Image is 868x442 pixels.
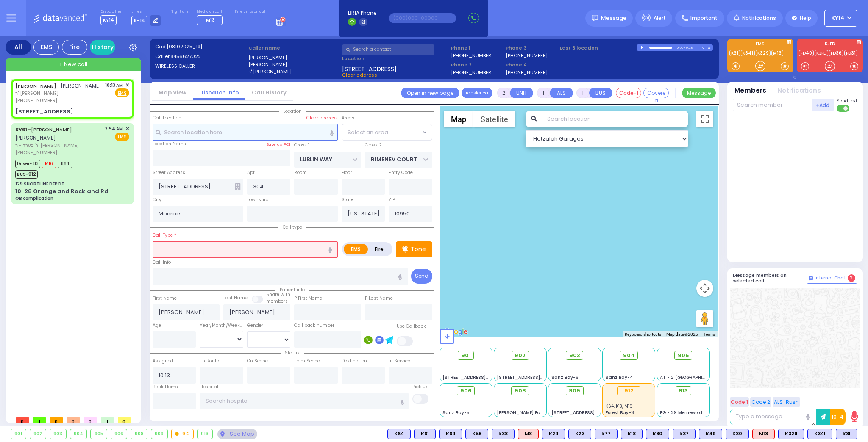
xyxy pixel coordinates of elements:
[15,90,101,97] span: ר' [PERSON_NAME]
[15,170,38,179] span: BUS-912
[726,429,749,439] div: BLS
[50,417,63,423] span: 0
[397,323,426,330] label: Use Callback
[342,55,448,62] label: Location
[696,310,713,327] button: Drag Pegman onto the map to open Street View
[131,9,161,14] label: Lines
[726,429,749,439] div: K30
[809,276,813,281] img: comment-alt.png
[6,40,31,55] div: All
[348,9,376,17] span: BRIA Phone
[101,417,114,423] span: 1
[235,183,241,190] span: Other building occupants
[727,42,793,48] label: EMS
[699,429,722,439] div: K49
[568,429,591,439] div: K23
[15,126,31,133] span: KY61 -
[542,110,688,127] input: Search location
[62,40,87,55] div: Fire
[153,384,178,390] label: Back Home
[733,99,812,111] input: Search member
[569,351,580,360] span: 903
[451,44,503,52] span: Phone 1
[412,384,428,390] label: Pick up
[153,169,185,176] label: Street Address
[492,429,515,439] div: K38
[342,72,377,78] span: Clear address
[515,351,526,360] span: 902
[621,429,643,439] div: BLS
[777,86,821,96] button: Notifications
[465,429,488,439] div: K58
[348,128,388,137] span: Select an area
[153,232,176,239] label: Call Type *
[460,387,472,395] span: 906
[848,274,855,282] span: 2
[153,358,173,365] label: Assigned
[118,90,127,97] u: EMS
[451,52,493,58] label: [PHONE_NUMBER]
[497,397,499,403] span: -
[389,13,456,23] input: (000)000-00000
[15,195,53,202] div: OB complication
[473,110,515,127] button: Show satellite imagery
[365,142,382,149] label: Cross 2
[690,14,718,22] span: Important
[678,351,689,360] span: 905
[606,362,608,368] span: -
[506,52,548,58] label: [PHONE_NUMBER]
[686,43,693,52] div: 0:18
[15,142,102,149] span: ר' בערל - ר' [PERSON_NAME]
[16,417,29,423] span: 0
[616,88,641,98] button: Code-1
[248,61,339,68] label: [PERSON_NAME]
[414,429,436,439] div: K61
[278,224,306,230] span: Call type
[799,50,814,56] a: FD40
[200,322,243,329] div: Year/Month/Week/Day
[198,429,212,439] div: 913
[342,169,352,176] label: Floor
[153,259,171,266] label: Call Info
[684,43,685,52] div: /
[91,429,107,439] div: 905
[621,429,643,439] div: K18
[200,384,218,390] label: Hospital
[461,351,471,360] span: 901
[756,50,771,56] a: K329
[42,160,56,168] span: M16
[492,429,515,439] div: BLS
[701,44,713,51] div: K-14
[153,322,161,329] label: Age
[696,280,713,297] button: Map camera controls
[778,429,804,439] div: K329
[646,429,669,439] div: K80
[660,397,662,403] span: -
[365,295,393,302] label: P Last Name
[497,409,547,416] span: [PERSON_NAME] Farm
[752,429,775,439] div: ALS
[750,397,771,407] button: Code 2
[442,326,470,337] a: Open this area in Google Maps (opens a new window)
[812,99,834,111] button: +Add
[673,429,696,439] div: K37
[654,14,666,22] span: Alert
[442,326,470,337] img: Google
[660,374,723,381] span: AT - 2 [GEOGRAPHIC_DATA]
[248,68,339,75] label: ר' [PERSON_NAME]
[100,9,122,14] label: Dispatcher
[294,169,307,176] label: Room
[294,322,334,329] label: Call back number
[797,42,863,48] label: KJFD
[551,409,632,416] span: [STREET_ADDRESS][PERSON_NAME]
[829,50,843,56] a: FD36
[155,63,246,70] label: WIRELESS CALLER
[248,44,339,52] label: Caller name
[15,97,57,104] span: [PHONE_NUMBER]
[411,269,432,284] button: Send
[387,429,411,439] div: K64
[646,429,669,439] div: BLS
[15,126,72,133] a: [PERSON_NAME]
[387,429,411,439] div: BLS
[70,429,87,439] div: 904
